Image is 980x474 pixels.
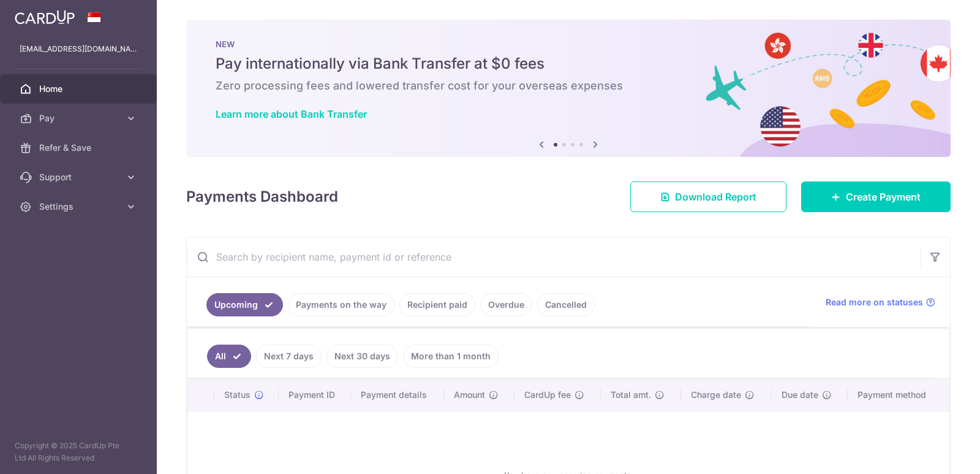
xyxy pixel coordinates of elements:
[39,201,120,213] span: Settings
[186,20,951,157] img: Bank transfer banner
[480,293,532,316] a: Overdue
[224,389,251,401] span: Status
[20,43,137,55] p: [EMAIL_ADDRESS][DOMAIN_NAME]
[216,54,921,74] h5: Pay internationally via Bank Transfer at $0 fees
[216,108,367,120] a: Learn more about Bank Transfer
[691,389,741,401] span: Charge date
[186,186,338,208] h4: Payments Dashboard
[39,171,120,183] span: Support
[216,78,921,93] h6: Zero processing fees and lowered transfer cost for your overseas expenses
[206,293,283,316] a: Upcoming
[39,112,120,124] span: Pay
[630,182,786,212] a: Download Report
[782,389,818,401] span: Due date
[848,379,949,411] th: Payment method
[826,296,935,308] a: Read more on statuses
[454,389,485,401] span: Amount
[351,379,445,411] th: Payment details
[207,345,251,368] a: All
[187,237,921,277] input: Search by recipient name, payment id or reference
[846,189,921,204] span: Create Payment
[279,379,351,411] th: Payment ID
[537,293,595,316] a: Cancelled
[326,345,398,368] a: Next 30 days
[216,39,921,49] p: NEW
[801,182,951,212] a: Create Payment
[256,345,322,368] a: Next 7 days
[15,10,75,25] img: CardUp
[611,389,651,401] span: Total amt.
[403,345,499,368] a: More than 1 month
[399,293,475,316] a: Recipient paid
[524,389,571,401] span: CardUp fee
[39,142,120,154] span: Refer & Save
[675,189,756,204] span: Download Report
[288,293,394,316] a: Payments on the way
[39,83,120,95] span: Home
[826,296,923,308] span: Read more on statuses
